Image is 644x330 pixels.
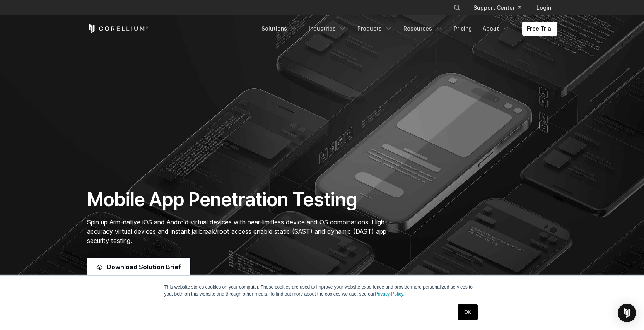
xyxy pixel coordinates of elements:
[618,304,636,322] div: Open Intercom Messenger
[87,218,387,245] span: Spin up Arm-native iOS and Android virtual devices with near-limitless device and OS combinations...
[107,262,181,272] span: Download Solution Brief
[458,304,477,320] a: OK
[467,1,527,15] a: Support Center
[87,24,149,33] a: Corellium Home
[164,284,480,298] p: This website stores cookies on your computer. These cookies are used to improve your website expe...
[444,1,557,15] div: Navigation Menu
[257,22,302,36] a: Solutions
[304,22,351,36] a: Industries
[87,188,395,211] h1: Mobile App Penetration Testing
[87,258,190,276] a: Download Solution Brief
[530,1,557,15] a: Login
[257,22,557,36] div: Navigation Menu
[375,291,405,297] a: Privacy Policy.
[449,22,477,36] a: Pricing
[353,22,397,36] a: Products
[450,1,464,15] button: Search
[478,22,514,36] a: About
[522,22,557,36] a: Free Trial
[399,22,448,36] a: Resources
